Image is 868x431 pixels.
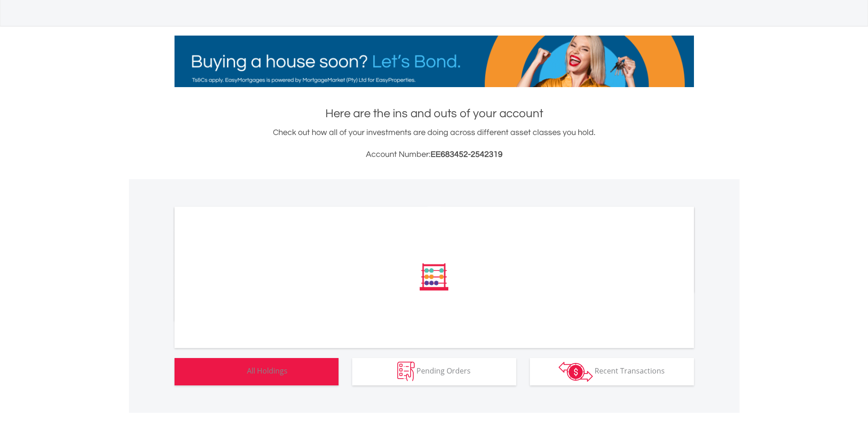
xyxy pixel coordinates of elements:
span: Pending Orders [416,366,471,376]
button: All Holdings [175,358,339,385]
img: holdings-wht.png [226,362,245,381]
img: transactions-zar-wht.png [559,362,593,382]
button: Pending Orders [352,358,516,385]
img: EasyMortage Promotion Banner [175,36,694,87]
span: EE683452-2542319 [431,150,503,159]
span: All Holdings [247,366,288,376]
img: pending_instructions-wht.png [397,362,415,381]
h1: Here are the ins and outs of your account [175,105,694,122]
h3: Account Number: [175,148,694,161]
button: Recent Transactions [530,358,694,385]
div: Check out how all of your investments are doing across different asset classes you hold. [175,126,694,161]
span: Recent Transactions [595,366,665,376]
